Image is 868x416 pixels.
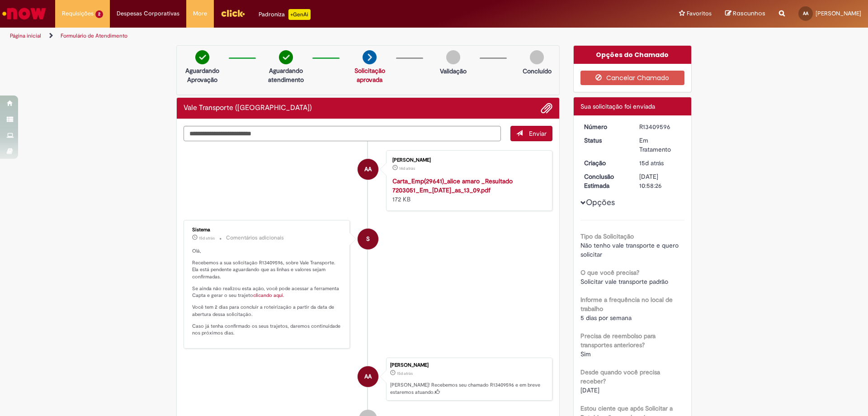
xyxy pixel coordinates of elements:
span: S [366,228,370,250]
a: Carta_Emp(29641)_alice amaro _Resultado 7203051_Em_[DATE]_as_13_09.pdf [392,177,513,194]
b: Precisa de reembolso para transportes anteriores? [580,332,656,349]
div: 172 KB [392,177,543,204]
a: Rascunhos [725,10,765,18]
p: +GenAi [288,9,311,20]
div: [PERSON_NAME] [392,158,543,163]
ul: Trilhas de página [7,28,572,44]
img: check-circle-green.png [279,50,293,64]
a: Formulário de Atendimento [61,32,127,39]
span: Enviar [529,129,547,138]
b: Informe a frequência no local de trabalho [580,296,673,313]
span: AA [803,10,808,16]
p: Aguardando atendimento [264,66,308,84]
span: Sim [580,350,591,358]
dt: Status [577,136,633,145]
div: R13409596 [639,122,681,131]
b: O que você precisa? [580,268,639,277]
button: Adicionar anexos [541,102,552,114]
p: Se ainda não realizou esta ação, você pode acessar a ferramenta Capta e gerar o seu trajeto [192,285,343,299]
div: Alice Amaro [358,366,378,387]
span: 15d atrás [397,371,413,376]
dt: Conclusão Estimada [577,172,633,190]
span: Sua solicitação foi enviada [580,102,655,110]
img: img-circle-grey.png [446,50,460,64]
span: 2 [95,10,103,18]
span: 15d atrás [639,159,664,167]
img: check-circle-green.png [195,50,209,64]
span: AA [364,366,372,387]
span: 5 dias por semana [580,314,632,322]
li: Alice Amaro [184,358,552,401]
button: Enviar [510,126,552,141]
span: [PERSON_NAME] [816,10,861,17]
div: [DATE] 10:58:26 [639,172,681,190]
p: Concluído [523,67,552,76]
div: [PERSON_NAME] [390,363,547,368]
div: 13/08/2025 13:58:22 [639,158,681,167]
p: Recebemos a sua solicitação R13409596, sobre Vale Transporte. Ela está pendente aguardando que as... [192,259,343,281]
h2: Vale Transporte (VT) Histórico de tíquete [184,104,312,112]
time: 13/08/2025 13:58:22 [639,159,664,167]
dt: Criação [577,158,633,167]
span: 14d atrás [399,166,415,171]
p: [PERSON_NAME]! Recebemos seu chamado R13409596 e em breve estaremos atuando. [390,382,547,396]
div: Opções do Chamado [574,46,692,64]
span: [DATE] [580,386,599,394]
span: AA [364,158,372,180]
div: Alice Amaro [358,159,378,180]
p: Aguardando Aprovação [180,66,224,84]
p: Olá, [192,248,343,255]
time: 13/08/2025 13:58:22 [397,371,413,376]
span: Não tenho vale transporte e quero solicitar [580,241,680,258]
time: 13/08/2025 13:58:26 [199,235,215,241]
textarea: Digite sua mensagem aqui... [184,126,501,141]
img: img-circle-grey.png [530,50,544,64]
span: 15d atrás [199,235,215,241]
span: Rascunhos [733,9,765,18]
b: Tipo da Solicitação [580,232,634,240]
dt: Número [577,122,633,131]
button: Cancelar Chamado [580,71,685,85]
span: Despesas Corporativas [117,9,179,18]
div: Sistema [192,227,343,233]
p: Validação [440,67,467,76]
b: Desde quando você precisa receber? [580,368,660,385]
span: More [193,9,207,18]
span: Favoritos [687,9,712,18]
a: Página inicial [10,32,41,39]
a: Solicitação aprovada [354,67,385,84]
span: Solicitar vale transporte padrão [580,277,668,286]
img: ServiceNow [1,5,47,23]
img: click_logo_yellow_360x200.png [221,6,245,20]
span: Requisições [62,9,94,18]
a: clicando aqui. [253,292,284,299]
p: Você tem 2 dias para concluir a roteirização a partir da data de abertura dessa solicitação. [192,304,343,318]
div: Padroniza [259,9,311,20]
small: Comentários adicionais [226,234,284,242]
time: 14/08/2025 13:09:12 [399,166,415,171]
div: System [358,229,378,249]
div: Em Tratamento [639,136,681,154]
img: arrow-next.png [363,50,377,64]
p: Caso já tenha confirmado os seus trajetos, daremos continuidade nos próximos dias. [192,323,343,337]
